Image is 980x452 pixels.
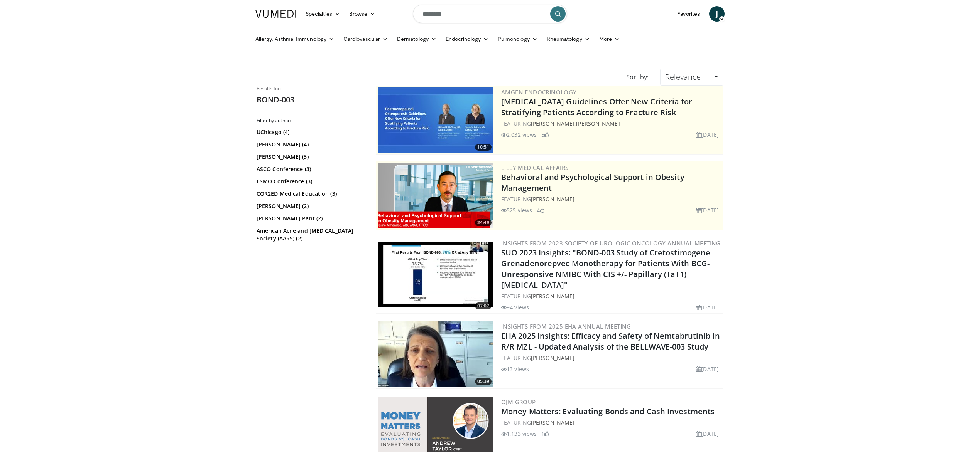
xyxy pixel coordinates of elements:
a: Favorites [672,6,705,22]
a: [PERSON_NAME] [531,195,574,203]
li: 525 views [501,206,532,214]
div: FEATURING [501,354,722,362]
a: EHA 2025 Insights: Efficacy and Safety of Nemtabrutinib in R/R MZL - Updated Analysis of the BELL... [501,331,720,352]
div: FEATURING [501,292,722,300]
a: Browse [345,6,380,22]
p: Results for: [257,86,365,92]
a: Amgen Endocrinology [501,88,577,96]
a: Endocrinology [441,31,493,47]
a: OJM Group [501,398,536,406]
h3: Filter by author: [257,118,365,124]
img: VuMedi Logo [255,10,296,18]
span: 10:51 [475,144,492,151]
a: [PERSON_NAME] (2) [257,202,363,210]
a: COR2ED Medical Education (3) [257,190,363,198]
a: 05:39 [378,321,493,387]
li: 1,133 views [501,430,537,438]
img: ba3304f6-7838-4e41-9c0f-2e31ebde6754.png.300x170_q85_crop-smart_upscale.png [378,163,493,228]
a: J [709,6,725,22]
a: UChicago (4) [257,128,363,136]
a: [PERSON_NAME] [576,120,620,127]
div: Sort by: [620,69,654,86]
a: ESMO Conference (3) [257,178,363,185]
img: b7719518-5196-4171-9d58-700043c70dd3.300x170_q85_crop-smart_upscale.jpg [378,321,493,387]
a: Lilly Medical Affairs [501,164,568,171]
li: 5 [541,131,549,139]
div: FEATURING [501,195,722,203]
span: Relevance [665,72,701,82]
a: Pulmonology [493,31,542,47]
a: Behavioral and Psychological Support in Obesity Management [501,172,684,193]
a: 24:49 [378,163,493,228]
a: Cardiovascular [339,31,392,47]
li: [DATE] [696,206,719,214]
a: SUO 2023 Insights: "BOND-003 Study of Cretostimogene Grenadenorepvec Monotherapy for Patients Wit... [501,247,710,290]
a: [PERSON_NAME] [531,292,574,300]
span: 24:49 [475,219,492,226]
a: [PERSON_NAME] [531,354,574,361]
span: 05:39 [475,378,492,385]
a: ASCO Conference (3) [257,165,363,173]
a: Dermatology [392,31,441,47]
li: [DATE] [696,430,719,438]
a: 07:07 [378,242,493,307]
input: Search topics, interventions [413,5,567,23]
a: [PERSON_NAME] [531,419,574,426]
a: Insights from 2023 Society of Urologic Oncology Annual Meeting [501,239,721,247]
span: 07:07 [475,302,492,309]
img: 631c4e70-feeb-49e0-957f-3d7172712c19.300x170_q85_crop-smart_upscale.jpg [378,242,493,307]
a: [MEDICAL_DATA] Guidelines Offer New Criteria for Stratifying Patients According to Fracture Risk [501,96,692,118]
a: [PERSON_NAME] (3) [257,153,363,161]
li: [DATE] [696,303,719,311]
li: 2,032 views [501,131,537,139]
a: Rheumatology [542,31,595,47]
li: 13 views [501,365,529,373]
a: Relevance [660,69,723,86]
a: Allergy, Asthma, Immunology [251,31,339,47]
li: 4 [537,206,544,214]
a: American Acne and [MEDICAL_DATA] Society (AARS) (2) [257,227,363,242]
a: [PERSON_NAME] [531,120,574,127]
a: 10:51 [378,87,493,153]
a: Specialties [301,6,345,22]
li: 94 views [501,303,529,311]
img: 7b525459-078d-43af-84f9-5c25155c8fbb.png.300x170_q85_crop-smart_upscale.jpg [378,87,493,153]
div: FEATURING , [501,119,722,128]
a: [PERSON_NAME] (4) [257,141,363,148]
a: Insights from 2025 EHA Annual Meeting [501,323,631,330]
h2: BOND-003 [257,95,365,105]
li: 1 [541,430,549,438]
a: More [595,31,624,47]
a: [PERSON_NAME] Pant (2) [257,215,363,222]
div: FEATURING [501,418,722,427]
li: [DATE] [696,131,719,139]
a: Money Matters: Evaluating Bonds and Cash Investments [501,406,715,417]
li: [DATE] [696,365,719,373]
